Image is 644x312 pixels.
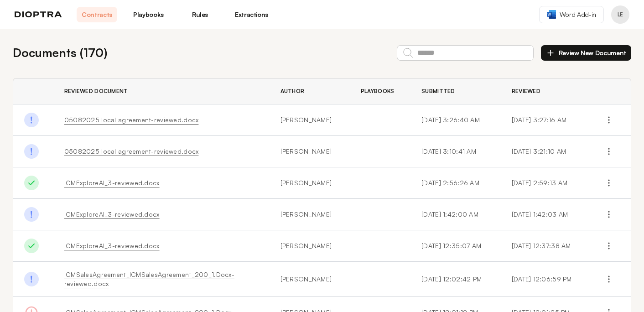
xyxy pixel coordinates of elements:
[410,136,501,167] td: [DATE] 3:10:41 AM
[560,10,596,19] span: Word Add-in
[611,5,629,24] button: Profile menu
[64,242,160,250] a: ICMExploreAI_3-reviewed.docx
[15,11,62,18] img: logo
[270,78,350,104] th: Author
[501,230,591,262] td: [DATE] 12:37:38 AM
[270,136,350,167] td: [PERSON_NAME]
[541,45,631,61] button: Review New Document
[24,239,39,253] img: Done
[501,199,591,230] td: [DATE] 1:42:03 AM
[53,78,270,104] th: Reviewed Document
[64,116,199,124] a: 05082025 local agreement-reviewed.docx
[77,7,117,22] a: Contracts
[270,104,350,136] td: [PERSON_NAME]
[501,78,591,104] th: Reviewed
[13,44,107,62] h2: Documents ( 170 )
[539,6,604,23] a: Word Add-in
[24,272,39,286] img: Done
[501,167,591,199] td: [DATE] 2:59:13 AM
[64,179,160,187] a: ICMExploreAI_3-reviewed.docx
[350,78,410,104] th: Playbooks
[24,113,39,127] img: Done
[24,176,39,190] img: Done
[128,7,169,22] a: Playbooks
[410,230,501,262] td: [DATE] 12:35:07 AM
[24,207,39,222] img: Done
[270,262,350,297] td: [PERSON_NAME]
[501,104,591,136] td: [DATE] 3:27:16 AM
[410,104,501,136] td: [DATE] 3:26:40 AM
[180,7,220,22] a: Rules
[270,199,350,230] td: [PERSON_NAME]
[501,136,591,167] td: [DATE] 3:21:10 AM
[547,10,556,19] img: word
[410,199,501,230] td: [DATE] 1:42:00 AM
[410,78,501,104] th: Submitted
[64,270,234,287] a: ICMSalesAgreement_ICMSalesAgreement_200_1.Docx-reviewed.docx
[410,262,501,297] td: [DATE] 12:02:42 PM
[64,147,199,155] a: 05082025 local agreement-reviewed.docx
[410,167,501,199] td: [DATE] 2:56:26 AM
[24,144,39,159] img: Done
[501,262,591,297] td: [DATE] 12:06:59 PM
[270,167,350,199] td: [PERSON_NAME]
[231,7,272,22] a: Extractions
[64,210,160,218] a: ICMExploreAI_3-reviewed.docx
[270,230,350,262] td: [PERSON_NAME]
